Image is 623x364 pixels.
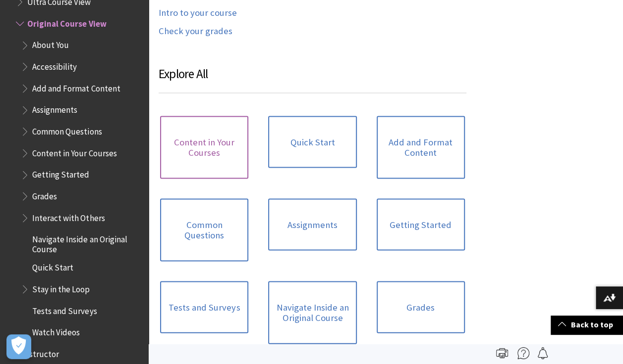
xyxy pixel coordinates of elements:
[32,58,77,72] span: Accessibility
[496,347,508,359] img: Print
[32,231,142,254] span: Navigate Inside an Original Course
[32,281,90,294] span: Stay in the Loop
[551,316,623,334] a: Back to top
[32,102,77,115] span: Assignments
[32,167,89,180] span: Getting Started
[32,210,105,223] span: Interact with Others
[160,198,248,261] a: Common Questions
[32,303,97,316] span: Tests and Surveys
[6,334,31,359] button: Open Preferences
[377,198,465,251] a: Getting Started
[159,64,466,93] h3: Explore All
[27,15,106,29] span: Original Course View
[32,145,116,158] span: Content in Your Courses
[22,346,59,359] span: Instructor
[32,188,57,201] span: Grades
[160,116,248,179] a: Content in Your Courses
[268,116,356,168] a: Quick Start
[32,260,73,273] span: Quick Start
[517,347,529,359] img: More help
[159,7,237,19] a: Intro to your course
[32,123,102,136] span: Common Questions
[32,324,80,338] span: Watch Videos
[159,26,232,37] a: Check your grades
[268,281,356,344] a: Navigate Inside an Original Course
[377,281,465,333] a: Grades
[377,116,465,179] a: Add and Format Content
[160,281,248,333] a: Tests and Surveys
[268,198,356,251] a: Assignments
[32,80,120,93] span: Add and Format Content
[32,37,69,50] span: About You
[537,347,549,359] img: Follow this page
